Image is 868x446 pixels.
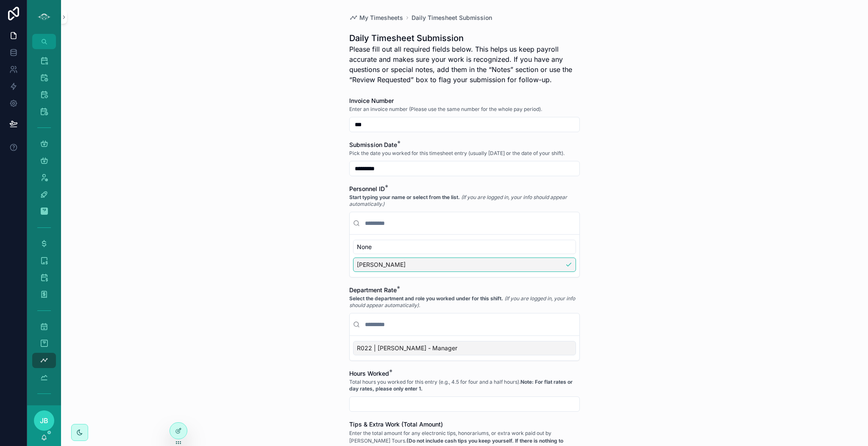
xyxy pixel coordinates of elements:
strong: Start typing your name or select from the list. [349,194,460,200]
span: Tips & Extra Work (Total Amount) [349,421,443,428]
a: My Timesheets [349,14,403,22]
span: Invoice Number [349,97,394,104]
div: Suggestions [350,235,579,277]
span: My Timesheets [359,14,403,22]
span: Personnel ID [349,185,385,192]
em: (If you are logged in, your info should appear automatically.) [349,194,567,207]
span: Department Rate [349,286,397,294]
strong: Note: For flat rates or day rates, please only enter 1. [349,379,573,392]
span: Pick the date you worked for this timesheet entry (usually [DATE] or the date of your shift). [349,150,565,157]
h1: Daily Timesheet Submission [349,32,580,44]
div: scrollable content [27,49,61,405]
div: None [353,240,576,254]
em: (If you are logged in, your info should appear automatically). [349,295,575,308]
span: [PERSON_NAME] [357,260,406,269]
strong: Select the department and role you worked under for this shift. [349,295,503,302]
span: JB [40,416,48,426]
span: Submission Date [349,141,397,148]
div: Suggestions [350,336,579,360]
p: Please fill out all required fields below. This helps us keep payroll accurate and makes sure you... [349,44,580,85]
span: Total hours you worked for this entry (e.g., 4.5 for four and a half hours). [349,379,580,392]
img: App logo [37,10,51,24]
span: Hours Worked [349,370,389,377]
a: Daily Timesheet Submission [412,14,492,22]
span: R022 | [PERSON_NAME] - Manager [357,344,457,352]
span: Enter an invoice number (Please use the same number for the whole pay period). [349,106,542,113]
